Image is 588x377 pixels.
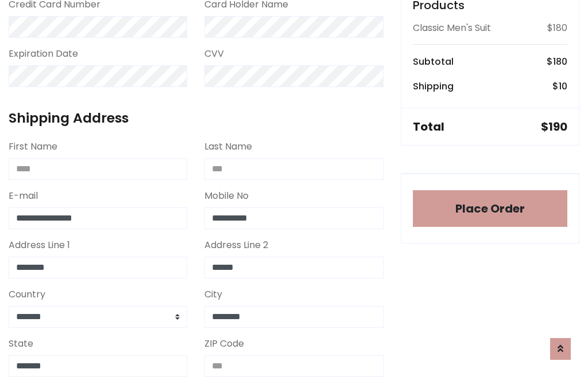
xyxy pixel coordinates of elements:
h4: Shipping Address [9,110,384,126]
label: ZIP Code [204,337,244,351]
h6: Shipping [413,81,454,92]
label: Country [9,288,45,301]
p: Classic Men's Suit [413,21,491,35]
h6: Subtotal [413,56,454,67]
label: First Name [9,140,57,154]
span: 190 [548,119,567,135]
label: Last Name [204,140,252,154]
span: 180 [553,55,567,68]
span: 10 [559,80,567,93]
h5: $ [541,120,567,133]
label: CVV [204,47,224,61]
h5: Total [413,120,444,133]
label: E-mail [9,189,38,203]
label: State [9,337,33,351]
p: $180 [547,21,567,35]
label: Address Line 2 [204,238,268,252]
label: City [204,288,222,301]
label: Mobile No [204,189,249,203]
button: Place Order [413,190,567,227]
h6: $ [552,81,567,92]
label: Expiration Date [9,47,78,61]
label: Address Line 1 [9,238,70,252]
h6: $ [547,56,567,67]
